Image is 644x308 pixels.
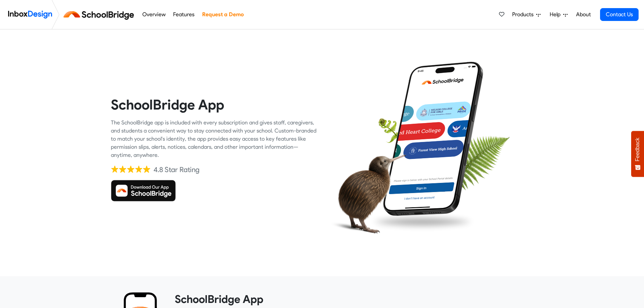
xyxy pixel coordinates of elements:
span: Feedback [635,138,641,161]
img: phone.png [380,61,486,216]
div: The SchoolBridge app is included with every subscription and gives staff, caregivers, and student... [111,119,317,159]
heading: SchoolBridge App [175,292,528,306]
img: Download SchoolBridge App [111,180,176,202]
a: About [574,8,593,21]
a: Help [547,8,570,21]
a: Features [171,8,196,21]
span: Help [550,10,563,19]
img: schoolbridge logo [62,6,138,23]
a: Contact Us [600,8,639,21]
img: kiwi_bird.png [327,143,406,241]
button: Feedback - Show survey [631,131,644,177]
img: shadow.png [368,210,477,233]
a: Products [509,8,543,21]
a: Overview [140,8,167,21]
span: Products [512,10,536,19]
a: Request a Demo [200,8,245,21]
heading: SchoolBridge App [111,96,317,113]
div: 4.8 Star Rating [153,165,199,175]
